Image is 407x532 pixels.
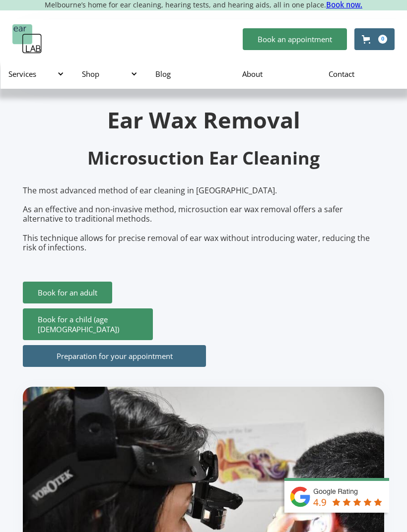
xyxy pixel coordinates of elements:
a: About [234,59,321,88]
a: Book for a child (age [DEMOGRAPHIC_DATA]) [23,308,153,340]
a: Preparation for your appointment [23,345,206,367]
a: home [12,24,42,54]
a: Book for an adult [23,282,112,303]
div: Services [0,59,74,89]
a: Open cart [354,28,395,50]
div: Shop [74,59,147,89]
div: Shop [82,69,136,79]
p: The most advanced method of ear cleaning in [GEOGRAPHIC_DATA]. As an effective and non-invasive m... [23,186,384,252]
div: 0 [378,35,387,44]
h2: Microsuction Ear Cleaning [23,147,384,170]
div: Services [8,69,62,79]
h1: Ear Wax Removal [23,109,384,131]
a: Blog [147,59,234,88]
a: Contact [321,59,407,88]
a: Book an appointment [243,28,347,50]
